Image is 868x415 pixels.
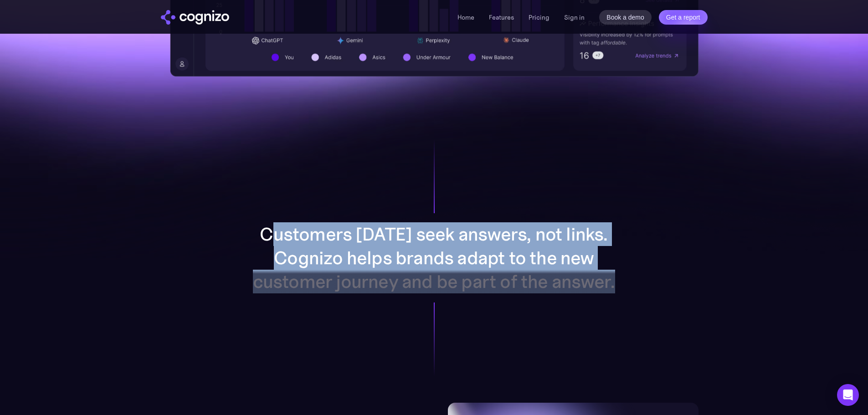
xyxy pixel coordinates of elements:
a: Sign in [564,12,585,23]
div: Open Intercom Messenger [837,384,859,406]
a: Features [489,13,514,21]
a: Home [457,13,474,21]
a: Get a report [659,10,708,25]
a: Book a demo [599,10,652,25]
img: cognizo logo [161,10,229,25]
a: home [161,10,229,25]
a: Pricing [529,13,550,21]
p: Customers [DATE] seek answers, not links. Cognizo helps brands adapt to the new customer journey ... [252,222,616,293]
